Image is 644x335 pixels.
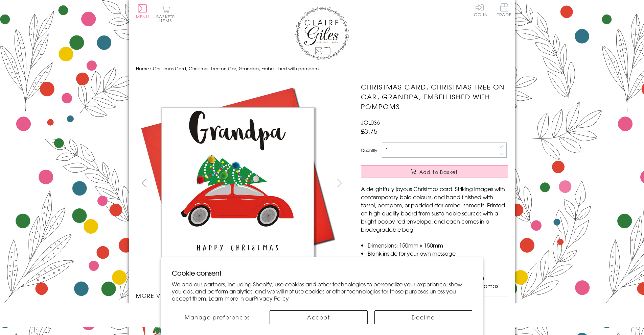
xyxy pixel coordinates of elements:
[471,3,488,17] a: Log In
[185,313,250,321] span: Manage preferences
[361,165,508,178] button: Add to Basket
[136,4,149,19] button: Menu
[270,310,368,324] button: Accept
[136,82,339,285] img: Christmas Card, Christmas Tree on Car, Grandpa, Embellished with pompoms
[361,147,377,153] label: Quantity
[136,291,347,300] h3: More views
[159,14,175,24] span: 0 items
[254,294,289,302] a: Privacy Policy
[347,82,550,285] img: Christmas Card, Christmas Tree on Car, Grandpa, Embellished with pompoms
[368,241,508,249] li: Dimensions: 150mm x 150mm
[136,14,149,20] span: Menu
[361,118,380,126] span: JOL036
[497,3,511,17] span: Trade
[172,281,472,302] p: We and our partners, including Shopify, use cookies and other technologies to personalize your ex...
[150,65,152,72] span: ›
[332,175,347,190] button: next
[172,268,472,278] h2: Cookie consent
[295,7,349,60] img: Claire Giles Greetings Cards
[153,65,320,72] span: Christmas Card, Christmas Tree on Car, Grandpa, Embellished with pompoms
[497,3,511,18] a: Trade
[136,175,151,190] button: prev
[361,82,508,111] h1: Christmas Card, Christmas Tree on Car, Grandpa, Embellished with pompoms
[374,310,473,324] button: Decline
[361,126,377,136] span: £3.75
[172,310,263,324] button: Manage preferences
[136,62,508,76] nav: breadcrumbs
[156,5,175,23] button: Basket0 items
[368,249,508,257] li: Blank inside for your own message
[361,185,508,233] p: A delightfully joyous Christmas card. Striking images with contemporary bold colours, and hand fi...
[419,169,458,175] span: Add to Basket
[136,65,149,72] a: Home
